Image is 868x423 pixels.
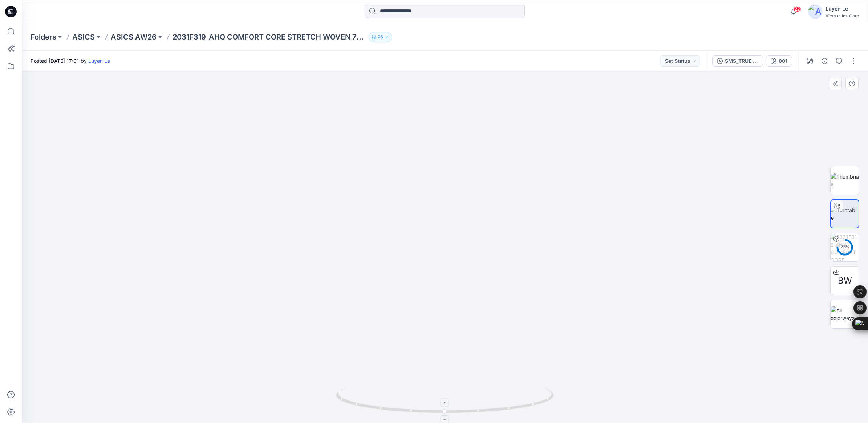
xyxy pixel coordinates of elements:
[808,4,823,19] img: avatar
[819,55,830,67] button: Details
[838,274,852,287] span: BW
[222,24,668,423] img: eyJhbGciOiJIUzI1NiIsImtpZCI6IjAiLCJzbHQiOiJzZXMiLCJ0eXAiOiJKV1QifQ.eyJkYXRhIjp7InR5cGUiOiJzdG9yYW...
[88,58,110,64] a: Luyen Le
[826,4,859,13] div: Luyen Le
[712,55,763,67] button: SMS_TRUE FABRIC
[836,244,853,250] div: 76 %
[831,206,859,221] img: Turntable
[369,32,392,42] button: 26
[831,173,859,188] img: Thumbnail
[31,57,110,65] span: Posted [DATE] 17:01 by
[831,306,859,322] img: All colorways
[793,6,801,12] span: 22
[378,33,383,41] p: 26
[173,32,366,42] p: 2031F319_AHQ COMFORT CORE STRETCH WOVEN 7IN SHORT MEN WESTERN_SMS_AW26
[779,57,787,65] div: 001
[111,32,157,42] a: ASICS AW26
[766,55,792,67] button: 001
[31,32,56,42] a: Folders
[72,32,95,42] a: ASICS
[826,13,859,19] div: Vietsun Int. Corp
[725,57,758,65] div: SMS_TRUE FABRIC
[831,233,859,261] img: 2031F319_AHQ COMFORT CORE STRETCH WOVEN 7IN SHORT MEN WESTERN_SMS_AW26 001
